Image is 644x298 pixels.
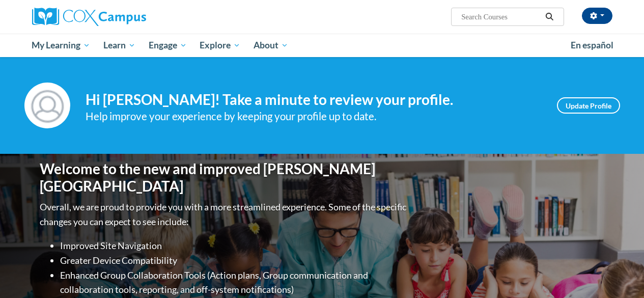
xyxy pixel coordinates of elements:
[247,34,295,57] a: About
[460,11,542,23] input: Search Courses
[60,238,409,253] li: Improved Site Navigation
[103,39,135,51] span: Learn
[32,8,215,26] a: Cox Campus
[200,39,240,51] span: Explore
[86,91,542,109] h4: Hi [PERSON_NAME]! Take a minute to review your profile.
[32,8,146,26] img: Cox Campus
[32,39,90,51] span: My Learning
[97,34,142,57] a: Learn
[25,34,97,57] a: My Learning
[142,34,193,57] a: Engage
[582,8,612,24] button: Account Settings
[24,34,620,57] div: Main menu
[571,40,613,50] span: En español
[193,34,247,57] a: Explore
[254,39,288,51] span: About
[60,268,409,297] li: Enhanced Group Collaboration Tools (Action plans, Group communication and collaboration tools, re...
[40,160,409,195] h1: Welcome to the new and improved [PERSON_NAME][GEOGRAPHIC_DATA]
[60,253,409,268] li: Greater Device Compatibility
[542,11,557,23] button: Search
[40,200,409,229] p: Overall, we are proud to provide you with a more streamlined experience. Some of the specific cha...
[149,39,187,51] span: Engage
[557,97,620,114] a: Update Profile
[86,108,542,125] div: Help improve your experience by keeping your profile up to date.
[564,35,620,56] a: En español
[24,83,70,128] img: Profile Image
